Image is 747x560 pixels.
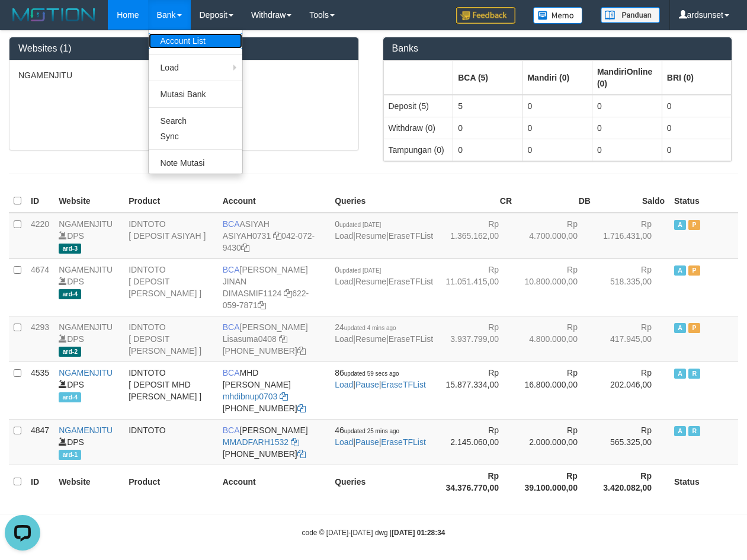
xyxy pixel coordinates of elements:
a: Mutasi Bank [149,87,242,102]
th: CR [438,190,517,213]
th: Group: activate to sort column ascending [453,60,522,95]
td: Rp 11.051.415,00 [438,258,517,316]
span: BCA [223,368,240,377]
td: IDNTOTO [ DEPOSIT ASIYAH ] [124,213,218,259]
span: 0 [335,265,381,274]
span: updated 25 mins ago [344,428,399,434]
th: DB [517,190,595,213]
td: 4293 [26,316,54,361]
th: Account [218,190,330,213]
th: Queries [330,465,438,498]
td: [PERSON_NAME] [PHONE_NUMBER] [218,316,330,361]
td: 0 [592,117,662,139]
a: NGAMENJITU [59,425,113,435]
td: [PERSON_NAME] [PHONE_NUMBER] [218,419,330,465]
td: Rp 4.800.000,00 [517,316,595,361]
span: ard-1 [59,450,81,460]
th: ID [26,465,54,498]
td: MHD [PERSON_NAME] [PHONE_NUMBER] [218,361,330,419]
a: ASIYAH0731 [223,231,271,241]
th: Status [669,465,738,498]
th: Rp 3.420.082,00 [595,465,669,498]
td: 0 [522,139,592,161]
td: 4535 [26,361,54,419]
span: Active [674,323,686,333]
td: Deposit (5) [383,95,453,117]
th: Account [218,465,330,498]
span: Paused [688,265,700,276]
th: Product [124,190,218,213]
a: EraseTFList [389,231,433,241]
th: Rp 34.376.770,00 [438,465,517,498]
span: Active [674,265,686,276]
td: 0 [662,95,731,117]
a: NGAMENJITU [59,265,113,274]
td: Withdraw (0) [383,117,453,139]
a: MMADFARH1532 [223,437,288,447]
td: 0 [453,139,522,161]
td: Rp 518.335,00 [595,258,669,316]
td: DPS [54,419,124,465]
td: 0 [662,117,731,139]
a: Load [335,380,353,389]
td: DPS [54,361,124,419]
td: 4220 [26,213,54,259]
th: Group: activate to sort column ascending [592,60,662,95]
td: Rp 10.800.000,00 [517,258,595,316]
td: Rp 3.937.799,00 [438,316,517,361]
p: NGAMENJITU [18,69,350,81]
span: BCA [223,322,240,332]
a: Resume [355,334,386,344]
a: Copy 8692565770 to clipboard [297,449,306,459]
span: BCA [223,425,240,435]
h3: Websites (1) [18,43,350,54]
td: [PERSON_NAME] JINAN 622-059-7871 [218,258,330,316]
a: Sync [149,129,242,144]
a: NGAMENJITU [59,368,113,377]
img: panduan.png [601,7,660,23]
a: Copy DIMASMIF1124 to clipboard [284,289,292,298]
a: Load [149,60,242,75]
a: NGAMENJITU [59,219,113,229]
th: Queries [330,190,438,213]
a: Pause [355,437,379,447]
td: 4847 [26,419,54,465]
td: 0 [522,117,592,139]
td: Rp 565.325,00 [595,419,669,465]
span: BCA [223,265,240,274]
th: Saldo [595,190,669,213]
td: 0 [592,95,662,117]
th: Group: activate to sort column ascending [383,60,453,95]
th: Website [54,465,124,498]
a: Copy mhdibnup0703 to clipboard [280,392,288,401]
a: EraseTFList [381,380,425,389]
span: updated 4 mins ago [344,325,396,331]
small: code © [DATE]-[DATE] dwg | [302,529,445,537]
span: | | [335,219,433,241]
a: Load [335,231,353,241]
td: Rp 2.000.000,00 [517,419,595,465]
a: Search [149,113,242,129]
a: mhdibnup0703 [223,392,278,401]
a: Copy 6127021742 to clipboard [297,404,306,413]
a: Pause [355,380,379,389]
span: 46 [335,425,399,435]
span: ard-2 [59,347,81,357]
td: Rp 1.365.162,00 [438,213,517,259]
td: Rp 16.800.000,00 [517,361,595,419]
a: Copy MMADFARH1532 to clipboard [291,437,299,447]
strong: [DATE] 01:28:34 [392,529,445,537]
a: Copy 6127014479 to clipboard [297,346,306,356]
span: | | [335,368,426,389]
a: Copy 6220597871 to clipboard [258,300,266,310]
td: Rp 1.716.431,00 [595,213,669,259]
td: Rp 202.046,00 [595,361,669,419]
span: updated [DATE] [339,222,381,228]
th: Group: activate to sort column ascending [522,60,592,95]
th: ID [26,190,54,213]
h3: Banks [392,43,723,54]
span: 24 [335,322,396,332]
span: | | [335,265,433,286]
td: IDNTOTO [ DEPOSIT MHD [PERSON_NAME] ] [124,361,218,419]
a: Resume [355,231,386,241]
